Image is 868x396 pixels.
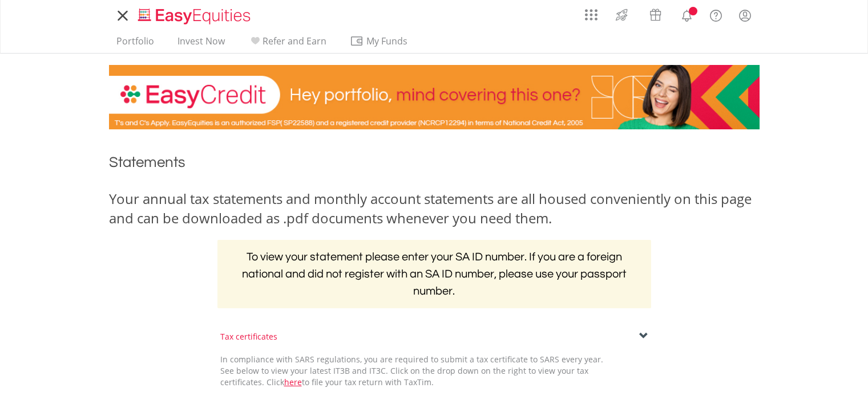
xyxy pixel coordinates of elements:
[244,35,331,53] a: Refer and Earn
[109,189,760,228] div: Your annual tax statements and monthly account statements are all housed conveniently on this pag...
[612,6,631,24] img: thrive-v2.svg
[136,7,255,26] img: EasyEquities_Logo.png
[173,35,229,53] a: Invest Now
[263,35,326,47] span: Refer and Earn
[350,34,425,48] span: My Funds
[134,3,255,26] a: Home page
[220,354,603,387] span: In compliance with SARS regulations, you are required to submit a tax certificate to SARS every y...
[267,377,434,387] span: Click to file your tax return with TaxTim.
[109,65,760,129] img: EasyCredit Promotion Banner
[585,9,597,21] img: grid-menu-icon.svg
[578,3,605,21] a: AppsGrid
[109,155,185,170] span: Statements
[672,3,701,26] a: Notifications
[730,3,760,28] a: My Profile
[220,331,648,342] div: Tax certificates
[646,6,665,24] img: vouchers-v2.svg
[284,377,302,387] a: here
[701,3,730,26] a: FAQ's and Support
[112,35,159,53] a: Portfolio
[639,3,672,24] a: Vouchers
[217,240,651,308] h2: To view your statement please enter your SA ID number. If you are a foreign national and did not ...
